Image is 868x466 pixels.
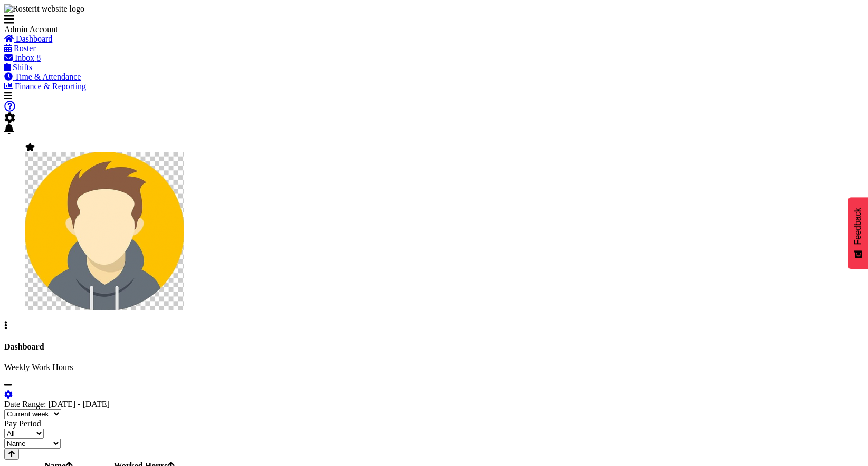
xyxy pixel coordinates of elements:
div: Admin Account [4,25,163,34]
span: Dashboard [16,34,52,43]
img: admin-rosteritf9cbda91fdf824d97c9d6345b1f660ea.png [25,152,184,310]
span: Finance & Reporting [15,82,86,91]
a: minimize [4,381,12,390]
span: Feedback [853,208,863,245]
span: Time & Attendance [15,72,81,81]
a: Time & Attendance [4,72,81,81]
span: Shifts [13,63,32,72]
span: Inbox [15,53,34,62]
span: 8 [36,53,41,62]
a: settings [4,390,13,399]
span: Roster [14,44,36,53]
a: Inbox 8 [4,53,41,62]
button: Feedback - Show survey [848,197,868,269]
label: Pay Period [4,419,41,428]
p: Weekly Work Hours [4,363,864,372]
a: Shifts [4,63,32,72]
a: Dashboard [4,34,52,43]
label: Date Range: [DATE] - [DATE] [4,400,110,409]
img: Rosterit website logo [4,4,84,14]
h4: Dashboard [4,342,864,352]
a: Finance & Reporting [4,82,86,91]
a: Roster [4,44,36,53]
